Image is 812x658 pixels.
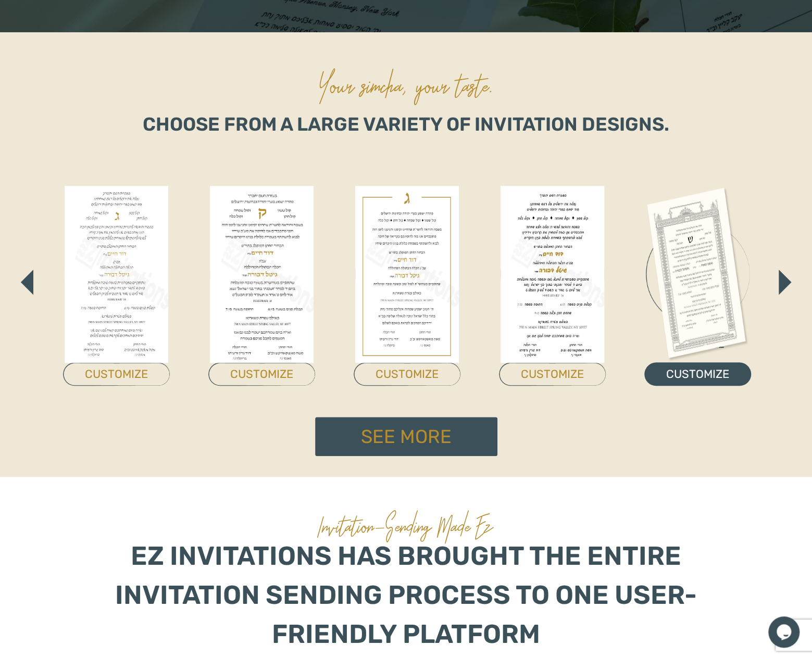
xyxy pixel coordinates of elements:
img: 25_2025-02-03_185057.095499.jpg [210,186,314,363]
img: 23_2025-02-03_185440.536297.jpg [501,186,604,363]
p: STYLE #23 [499,336,606,352]
a: CUSTOMIZE [354,362,460,386]
a: CUSTOMIZE [499,362,606,386]
img: ar_right.png [779,270,791,295]
p: STYLE #24 [354,336,460,352]
a: CUSTOMIZE [63,362,170,386]
p: STYLE #22 [644,336,751,352]
p: Invitation-Sending Made Ez [319,498,493,552]
p: EZ Invitations has brought the entire invitation sending process to one user-friendly platform [78,537,734,654]
p: Your simcha, your taste. [318,53,494,116]
img: 24_2025-02-03_185323.909281.jpg [355,186,459,363]
a: CUSTOMIZE [644,362,751,386]
p: STYLE #26 [63,336,170,352]
p: Choose from a large variety of invitation designs. [143,110,669,138]
a: See More [315,417,497,456]
img: ar_left.png [21,270,33,295]
img: 26_2025-02-03_185147.575306.jpg [65,186,168,363]
p: STYLE #25 [208,336,315,352]
img: Asset_33_2024-03-20_114233.220964.png [646,186,749,363]
a: CUSTOMIZE [208,362,315,386]
iframe: chat widget [768,616,802,648]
